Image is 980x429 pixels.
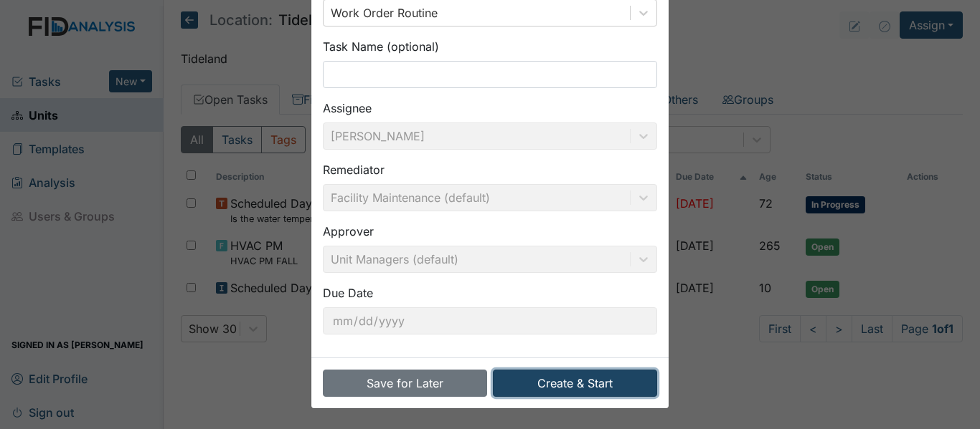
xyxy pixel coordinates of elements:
label: Remediator [323,161,385,178]
div: Work Order Routine [331,4,438,21]
label: Approver [323,223,374,240]
label: Due Date [323,284,373,302]
button: Create & Start [493,370,657,397]
label: Task Name (optional) [323,38,439,55]
button: Save for Later [323,370,487,397]
label: Assignee [323,100,372,117]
